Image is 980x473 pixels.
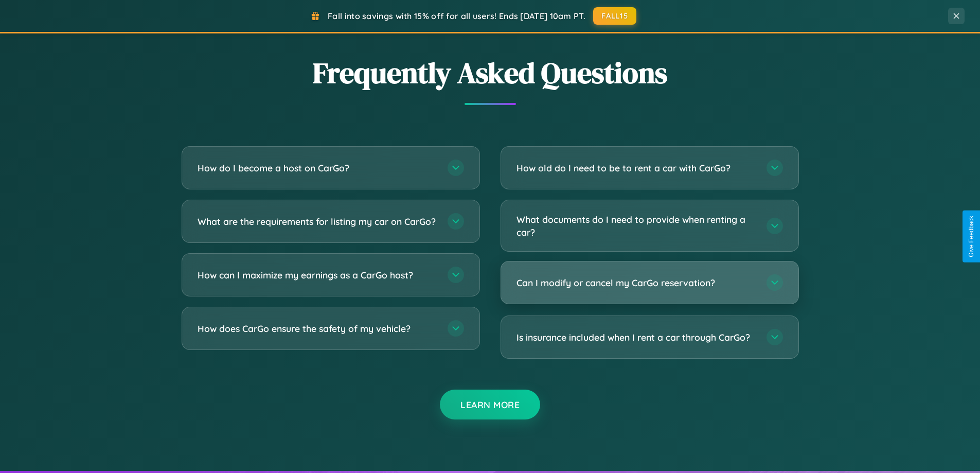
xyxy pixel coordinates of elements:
h3: How old do I need to be to rent a car with CarGo? [516,162,756,174]
button: Learn More [440,390,540,419]
h3: Can I modify or cancel my CarGo reservation? [516,276,756,289]
div: Give Feedback [968,216,975,257]
span: Fall into savings with 15% off for all users! Ends [DATE] 10am PT. [328,11,585,21]
h3: What documents do I need to provide when renting a car? [516,213,756,238]
h3: How do I become a host on CarGo? [198,162,437,174]
h3: How does CarGo ensure the safety of my vehicle? [198,322,437,335]
button: FALL15 [593,7,636,25]
h3: Is insurance included when I rent a car through CarGo? [516,331,756,344]
h3: What are the requirements for listing my car on CarGo? [198,215,437,228]
h3: How can I maximize my earnings as a CarGo host? [198,269,437,282]
h2: Frequently Asked Questions [182,53,799,93]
